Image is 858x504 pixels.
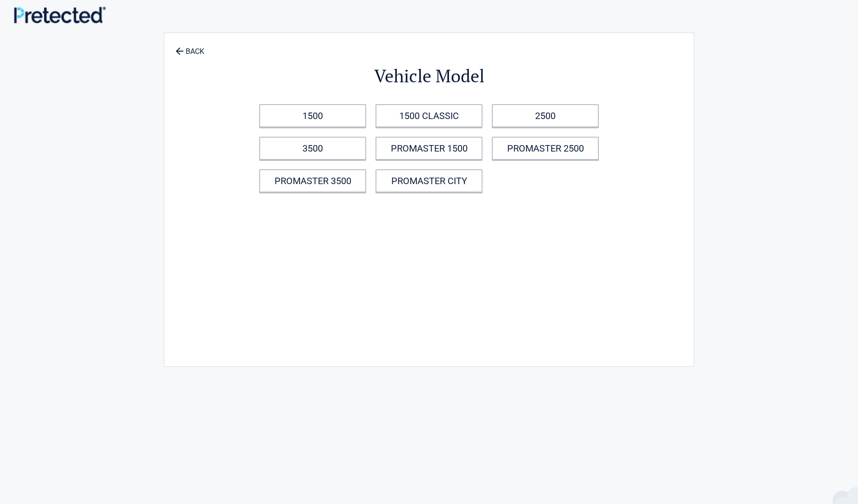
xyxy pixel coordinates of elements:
[375,137,483,160] a: PROMASTER 1500
[492,104,599,127] a: 2500
[14,7,106,23] img: Main Logo
[375,104,483,127] a: 1500 CLASSIC
[259,104,366,127] a: 1500
[215,64,643,88] h2: Vehicle Model
[174,39,206,55] a: BACK
[492,137,599,160] a: PROMASTER 2500
[259,137,366,160] a: 3500
[375,169,483,192] a: PROMASTER CITY
[259,169,366,192] a: PROMASTER 3500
